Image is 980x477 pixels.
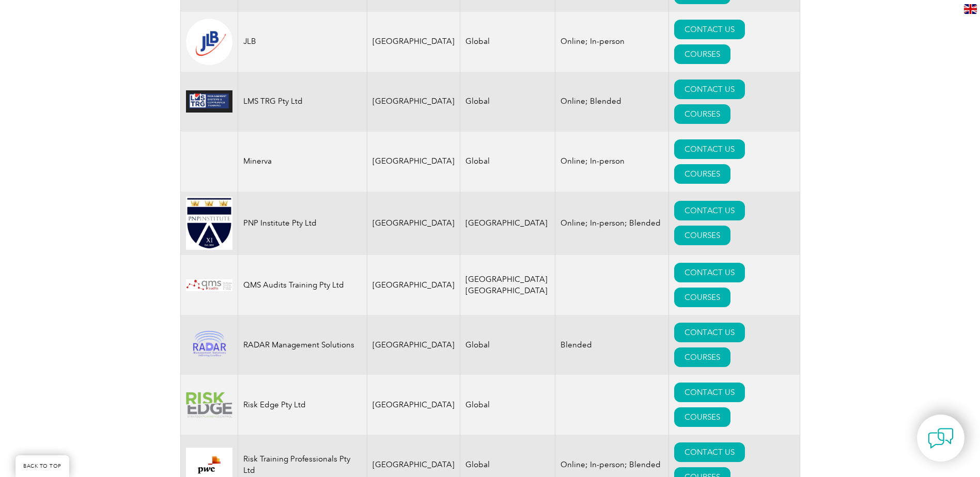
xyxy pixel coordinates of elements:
a: COURSES [674,164,730,184]
td: Risk Edge Pty Ltd [238,375,367,435]
a: CONTACT US [674,139,745,159]
td: Global [460,375,555,435]
td: [GEOGRAPHIC_DATA] [367,12,460,72]
td: [GEOGRAPHIC_DATA] [367,192,460,256]
td: LMS TRG Pty Ltd [238,72,367,132]
a: CONTACT US [674,20,745,39]
a: CONTACT US [674,442,745,462]
a: BACK TO TOP [15,455,69,477]
td: Online; In-person; Blended [555,192,668,256]
td: Minerva [238,132,367,192]
img: a131cb37-a404-ec11-b6e6-00224817f503-logo.png [186,392,232,418]
a: CONTACT US [674,263,745,282]
td: [GEOGRAPHIC_DATA] [367,255,460,315]
td: Global [460,12,555,72]
a: CONTACT US [674,79,745,99]
img: c485e4a1-833a-eb11-a813-0022481469da-logo.jpg [186,90,232,113]
img: fcc1e7ab-22ab-ea11-a812-000d3ae11abd-logo.jpg [186,279,232,291]
td: JLB [238,12,367,72]
td: [GEOGRAPHIC_DATA] [367,375,460,435]
td: Blended [555,315,668,375]
td: QMS Audits Training Pty Ltd [238,255,367,315]
a: COURSES [674,226,730,245]
td: Online; In-person [555,12,668,72]
a: COURSES [674,407,730,427]
td: Global [460,132,555,192]
img: en [964,4,977,14]
td: [GEOGRAPHIC_DATA] [GEOGRAPHIC_DATA] [460,255,555,315]
td: [GEOGRAPHIC_DATA] [460,192,555,256]
td: RADAR Management Solutions [238,315,367,375]
td: Global [460,315,555,375]
td: [GEOGRAPHIC_DATA] [367,132,460,192]
td: Online; In-person [555,132,668,192]
a: COURSES [674,288,730,307]
td: [GEOGRAPHIC_DATA] [367,72,460,132]
img: contact-chat.png [928,425,954,451]
a: CONTACT US [674,383,745,402]
td: Online; Blended [555,72,668,132]
a: COURSES [674,44,730,64]
img: ea24547b-a6e0-e911-a812-000d3a795b83-logo.jpg [186,197,232,250]
a: COURSES [674,104,730,124]
td: PNP Institute Pty Ltd [238,192,367,256]
a: CONTACT US [674,201,745,220]
td: Global [460,72,555,132]
td: [GEOGRAPHIC_DATA] [367,315,460,375]
a: COURSES [674,347,730,367]
img: 1d2a24ac-d9bc-ea11-a814-000d3a79823d-logo.png [186,331,232,359]
a: CONTACT US [674,323,745,342]
img: fd2924ac-d9bc-ea11-a814-000d3a79823d-logo.png [186,19,232,65]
